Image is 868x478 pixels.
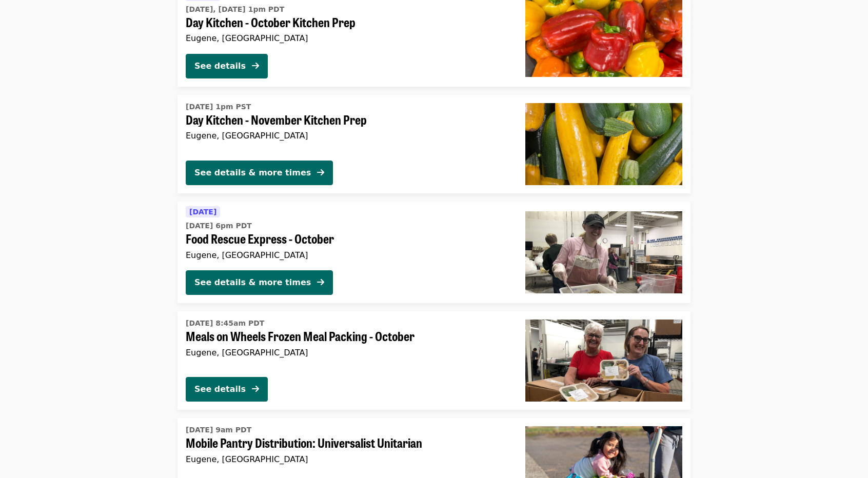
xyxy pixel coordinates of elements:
span: Food Rescue Express - October [186,231,509,246]
span: Meals on Wheels Frozen Meal Packing - October [186,329,509,344]
i: arrow-right icon [317,168,324,177]
button: See details & more times [186,270,333,295]
div: Eugene, [GEOGRAPHIC_DATA] [186,131,509,141]
a: See details for "Day Kitchen - November Kitchen Prep" [177,95,691,193]
i: arrow-right icon [252,384,259,394]
div: See details & more times [194,276,311,289]
div: See details [194,60,246,72]
button: See details & more times [186,161,333,185]
button: See details [186,377,268,402]
span: Day Kitchen - November Kitchen Prep [186,112,509,127]
div: See details & more times [194,167,311,179]
time: [DATE], [DATE] 1pm PDT [186,4,284,15]
div: Eugene, [GEOGRAPHIC_DATA] [186,454,509,464]
i: arrow-right icon [252,61,259,71]
img: Food Rescue Express - October organized by Food for Lane County [525,211,682,293]
a: See details for "Meals on Wheels Frozen Meal Packing - October" [177,311,691,410]
img: Meals on Wheels Frozen Meal Packing - October organized by Food for Lane County [525,320,682,402]
time: [DATE] 8:45am PDT [186,318,264,329]
span: Day Kitchen - October Kitchen Prep [186,15,509,30]
time: [DATE] 6pm PDT [186,221,252,231]
div: Eugene, [GEOGRAPHIC_DATA] [186,33,509,43]
div: Eugene, [GEOGRAPHIC_DATA] [186,250,509,260]
time: [DATE] 1pm PST [186,102,251,112]
button: See details [186,54,268,78]
div: See details [194,383,246,395]
i: arrow-right icon [317,277,324,287]
img: Day Kitchen - November Kitchen Prep organized by Food for Lane County [525,103,682,185]
span: Mobile Pantry Distribution: Universalist Unitarian [186,435,509,450]
a: See details for "Food Rescue Express - October" [177,202,691,303]
span: [DATE] [189,208,216,216]
time: [DATE] 9am PDT [186,425,251,435]
div: Eugene, [GEOGRAPHIC_DATA] [186,348,509,357]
